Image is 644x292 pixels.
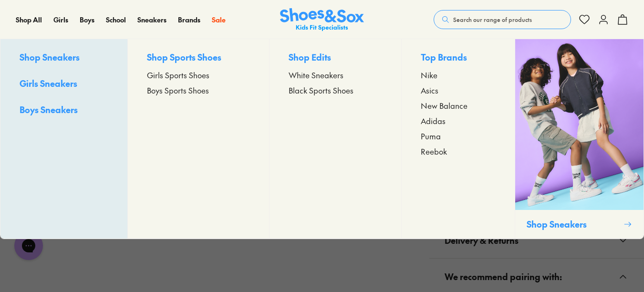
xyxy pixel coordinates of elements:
[421,84,438,96] span: Asics
[453,15,532,24] span: Search our range of products
[16,15,42,24] span: Shop All
[178,15,200,25] a: Brands
[20,51,108,65] a: Shop Sneakers
[53,15,68,24] span: Girls
[20,51,80,63] span: Shop Sneakers
[445,226,519,254] span: Delivery & Returns
[445,262,562,291] span: We recommend pairing with:
[289,69,382,81] a: White Sneakers
[106,15,126,25] a: School
[515,39,644,210] img: SNS_WEBASSETS_1080x1350_0595e664-c2b7-45bf-8f1c-7a70a1d3cdd5.png
[280,8,364,31] img: SNS_Logo_Responsive.svg
[20,77,108,92] a: Girls Sneakers
[20,104,78,115] span: Boys Sneakers
[421,69,496,81] a: Nike
[421,84,496,96] a: Asics
[429,222,644,258] button: Delivery & Returns
[421,130,496,142] a: Puma
[137,15,166,24] span: Sneakers
[80,15,94,24] span: Boys
[147,84,250,96] a: Boys Sports Shoes
[147,84,209,96] span: Boys Sports Shoes
[20,103,108,118] a: Boys Sneakers
[212,15,226,25] a: Sale
[421,100,496,111] a: New Balance
[147,51,250,65] p: Shop Sports Shoes
[280,8,364,31] a: Shoes & Sox
[421,51,496,65] p: Top Brands
[421,115,496,126] a: Adidas
[421,115,446,126] span: Adidas
[178,15,200,24] span: Brands
[137,15,166,25] a: Sneakers
[53,15,68,25] a: Girls
[421,100,467,111] span: New Balance
[289,51,382,65] p: Shop Edits
[147,69,209,81] span: Girls Sports Shoes
[434,10,571,29] button: Search our range of products
[421,69,437,81] span: Nike
[421,130,441,142] span: Puma
[20,77,77,89] span: Girls Sneakers
[289,69,343,81] span: White Sneakers
[212,15,226,24] span: Sale
[147,69,250,81] a: Girls Sports Shoes
[421,146,447,157] span: Reebok
[527,218,620,230] p: Shop Sneakers
[289,84,353,96] span: Black Sports Shoes
[16,15,42,25] a: Shop All
[289,84,382,96] a: Black Sports Shoes
[106,15,126,24] span: School
[421,146,496,157] a: Reebok
[10,228,48,263] iframe: Gorgias live chat messenger
[515,39,644,239] a: Shop Sneakers
[80,15,94,25] a: Boys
